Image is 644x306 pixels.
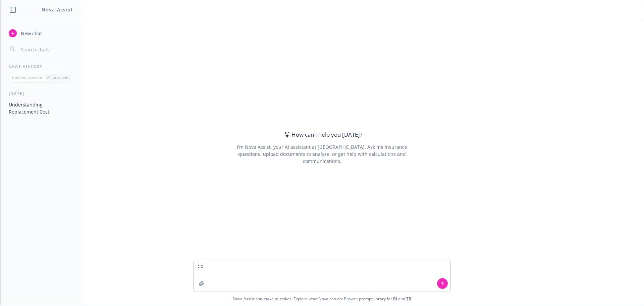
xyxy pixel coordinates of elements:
[282,130,362,139] div: How can I help you [DATE]?
[3,292,641,306] span: Nova Assist can make mistakes. Explore what Nova can do: Browse prompt library for and
[227,143,416,165] div: I'm Nova Assist, your AI assistant at [GEOGRAPHIC_DATA]. Ask me insurance questions, upload docum...
[6,99,75,117] button: Understanding Replacement Cost
[19,30,42,37] span: New chat
[47,75,69,80] p: All accounts
[12,75,42,80] p: Current account
[1,63,81,69] div: Chat History
[6,27,75,39] button: New chat
[19,45,73,54] input: Search chats
[42,6,73,13] h1: Nova Assist
[406,296,411,302] a: TR
[393,296,397,302] a: BI
[1,91,81,96] div: [DATE]
[194,260,450,292] textarea: Co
